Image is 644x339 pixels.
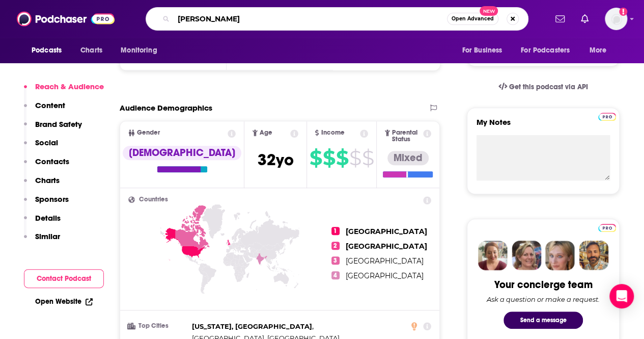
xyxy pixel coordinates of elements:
[480,6,498,16] span: New
[462,43,502,58] span: For Business
[80,43,102,58] span: Charts
[24,231,60,250] button: Similar
[346,271,424,280] span: [GEOGRAPHIC_DATA]
[346,227,427,236] span: [GEOGRAPHIC_DATA]
[24,213,61,232] button: Details
[494,278,593,291] div: Your concierge team
[551,10,569,28] a: Show notifications dropdown
[146,7,528,31] div: Search podcasts, credits, & more...
[579,241,608,270] img: Jon Profile
[24,194,69,213] button: Sponsors
[452,16,494,21] span: Open Advanced
[331,271,340,279] span: 4
[521,43,570,58] span: For Podcasters
[514,41,584,60] button: open menu
[35,213,61,223] p: Details
[35,119,82,129] p: Brand Safety
[24,175,60,194] button: Charts
[123,146,241,160] div: [DEMOGRAPHIC_DATA]
[512,241,541,270] img: Barbara Profile
[503,311,583,329] button: Send a message
[387,151,429,165] div: Mixed
[582,41,620,60] button: open menu
[35,194,69,204] p: Sponsors
[323,150,335,166] span: $
[192,321,314,332] span: ,
[598,111,616,121] a: Pro website
[577,10,593,28] a: Show notifications dropdown
[24,119,82,138] button: Brand Safety
[139,196,168,203] span: Countries
[346,242,427,251] span: [GEOGRAPHIC_DATA]
[35,100,65,110] p: Content
[17,9,115,29] img: Podchaser - Follow, Share and Rate Podcasts
[336,150,348,166] span: $
[74,41,108,60] a: Charts
[35,297,93,306] a: Open Website
[24,82,104,100] button: Reach & Audience
[609,284,634,308] div: Open Intercom Messenger
[490,74,596,99] a: Get this podcast via API
[619,8,627,16] svg: Add a profile image
[605,8,627,30] button: Show profile menu
[137,129,160,136] span: Gender
[114,41,170,60] button: open menu
[349,150,361,166] span: $
[331,242,340,250] span: 2
[35,157,69,166] p: Contacts
[32,43,62,58] span: Podcasts
[24,41,75,60] button: open menu
[321,129,344,136] span: Income
[120,103,212,113] h2: Audience Demographics
[128,323,188,329] h3: Top Cities
[598,224,616,232] img: Podchaser Pro
[331,227,340,235] span: 1
[487,295,600,303] div: Ask a question or make a request.
[362,150,374,166] span: $
[35,82,104,91] p: Reach & Audience
[478,241,508,270] img: Sydney Profile
[605,8,627,30] span: Logged in as ClarissaGuerrero
[24,100,65,119] button: Content
[598,222,616,232] a: Pro website
[598,113,616,121] img: Podchaser Pro
[605,8,627,30] img: User Profile
[24,138,58,157] button: Social
[35,138,58,147] p: Social
[35,231,60,241] p: Similar
[260,129,272,136] span: Age
[392,129,421,143] span: Parental Status
[545,241,575,270] img: Jules Profile
[258,150,294,170] span: 32 yo
[174,11,447,27] input: Search podcasts, credits, & more...
[35,175,60,185] p: Charts
[509,83,588,91] span: Get this podcast via API
[590,43,607,58] span: More
[331,256,340,265] span: 3
[121,43,157,58] span: Monitoring
[24,269,104,288] button: Contact Podcast
[447,13,498,25] button: Open AdvancedNew
[24,157,69,175] button: Contacts
[477,117,610,135] label: My Notes
[455,41,515,60] button: open menu
[346,256,424,266] span: [GEOGRAPHIC_DATA]
[192,322,312,330] span: [US_STATE], [GEOGRAPHIC_DATA]
[310,150,322,166] span: $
